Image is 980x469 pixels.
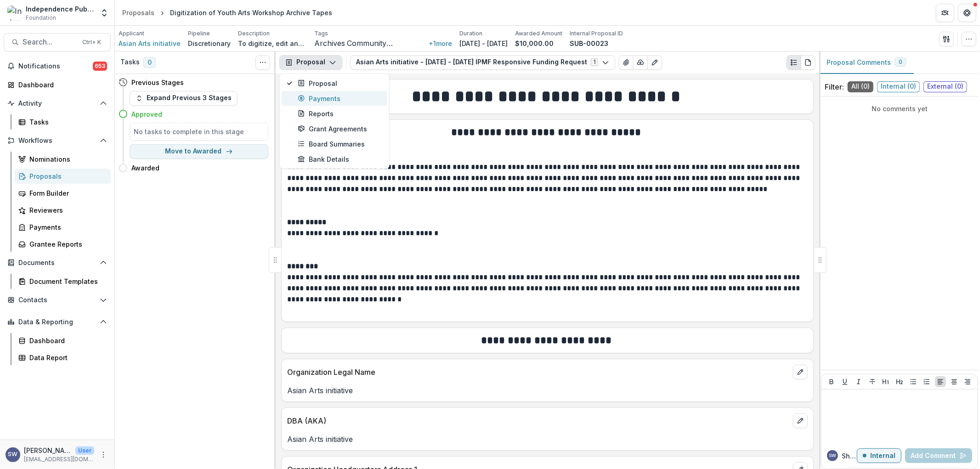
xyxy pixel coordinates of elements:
p: DBA (AKA) [287,415,789,426]
p: SUB-00023 [570,39,608,48]
span: Community Storytelling [347,39,427,48]
button: Proposal Comments [819,51,914,74]
button: Move to Awarded [130,144,268,159]
button: Open Contacts [4,293,111,307]
nav: breadcrumb [119,6,336,19]
a: Reviewers [15,203,111,218]
p: $10,000.00 [515,39,554,48]
div: Document Templates [29,277,103,286]
button: Open Data & Reporting [4,315,111,329]
div: Grantee Reports [29,239,103,249]
span: 0 [899,59,902,65]
img: Independence Public Media Foundation [7,6,22,20]
a: Asian Arts initiative [119,39,181,48]
button: View Attached Files [619,55,634,70]
p: Tags [314,29,328,38]
a: Document Templates [15,274,111,289]
p: Description [238,29,270,38]
div: Payments [298,93,382,103]
button: Edit as form [647,55,662,70]
p: Asian Arts initiative [287,385,808,396]
div: Data Report [29,353,103,362]
p: Internal [870,452,895,460]
div: Nominations [29,154,103,164]
button: Open entity switcher [98,4,111,22]
button: Strike [867,376,878,387]
button: Ordered List [921,376,932,387]
span: Foundation [26,14,56,22]
p: User [75,446,94,455]
button: Bullet List [908,376,919,387]
button: PDF view [801,55,816,70]
span: Workflows [18,137,96,145]
button: Partners [936,4,954,22]
span: Archives [314,39,345,48]
p: Discretionary [188,39,231,48]
div: Grant Agreements [298,124,382,133]
button: Search... [4,33,111,51]
div: Sherella Williams [829,453,836,458]
p: Asian Arts initiative [287,434,808,445]
span: 0 [143,57,156,68]
button: Open Activity [4,96,111,111]
div: Dashboard [29,336,103,345]
button: Heading 2 [894,376,905,387]
a: Payments [15,220,111,235]
div: Bank Details [298,154,382,164]
span: Contacts [18,296,96,304]
p: Awarded Amount [515,29,562,38]
a: Dashboard [4,77,111,92]
p: Filter: [825,81,844,92]
p: No comments yet [825,104,974,113]
p: Pipeline [188,29,210,38]
h3: Tasks [120,58,140,66]
div: Sherella Williams [8,452,18,458]
button: Toggle View Cancelled Tasks [255,55,270,70]
button: Open Workflows [4,133,111,148]
button: Align Center [949,376,960,387]
button: Internal [857,448,901,463]
h4: Approved [131,109,162,119]
button: +1more [429,40,452,47]
button: Proposal [279,55,342,70]
span: Data & Reporting [18,318,96,326]
h4: Previous Stages [131,78,184,87]
p: Sherella W [842,451,857,461]
a: Nominations [15,152,111,167]
p: [PERSON_NAME] [24,446,72,455]
span: Notifications [18,62,93,70]
button: Add Comment [905,448,972,463]
a: Proposals [119,6,158,19]
span: All ( 0 ) [848,81,873,92]
div: Ctrl + K [80,37,103,47]
button: Heading 1 [880,376,891,387]
button: Bold [826,376,837,387]
button: Open Documents [4,255,111,270]
span: Internal ( 0 ) [877,81,920,92]
p: [EMAIL_ADDRESS][DOMAIN_NAME] [24,455,94,463]
span: Activity [18,100,96,107]
div: Form Builder [29,188,103,198]
h4: Awarded [131,163,159,173]
div: Digitization of Youth Arts Workshop Archive Tapes [170,8,332,17]
h5: No tasks to complete in this stage [134,127,264,136]
div: Reviewers [29,205,103,215]
button: Align Left [935,376,946,387]
p: To digitize, edit and make publicly accessible archival materials from AAI's Youth Arts Workshop,... [238,39,307,48]
div: Dashboard [18,80,103,90]
div: Proposal [298,78,382,88]
a: Proposals [15,169,111,184]
div: Proposals [29,171,103,181]
button: Plaintext view [787,55,801,70]
button: Underline [839,376,850,387]
p: Organization Legal Name [287,367,789,378]
div: Tasks [29,117,103,127]
a: Tasks [15,114,111,130]
p: Applicant [119,29,144,38]
button: edit [793,365,808,379]
p: Internal Proposal ID [570,29,623,38]
a: Dashboard [15,333,111,348]
a: Data Report [15,350,111,365]
div: Reports [298,108,382,118]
